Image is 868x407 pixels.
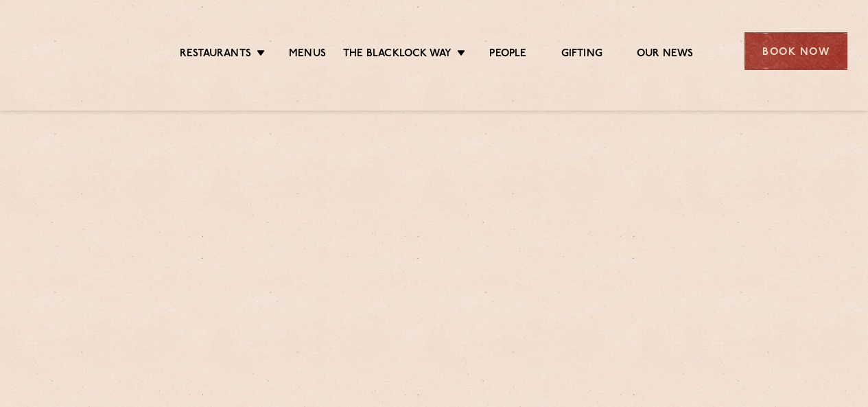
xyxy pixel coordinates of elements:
img: svg%3E [21,13,135,90]
a: Gifting [561,47,602,62]
a: Menus [289,47,326,62]
div: Book Now [744,32,847,70]
a: People [489,47,526,62]
a: Our News [637,47,694,62]
a: The Blacklock Way [343,47,451,62]
a: Restaurants [180,47,251,62]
